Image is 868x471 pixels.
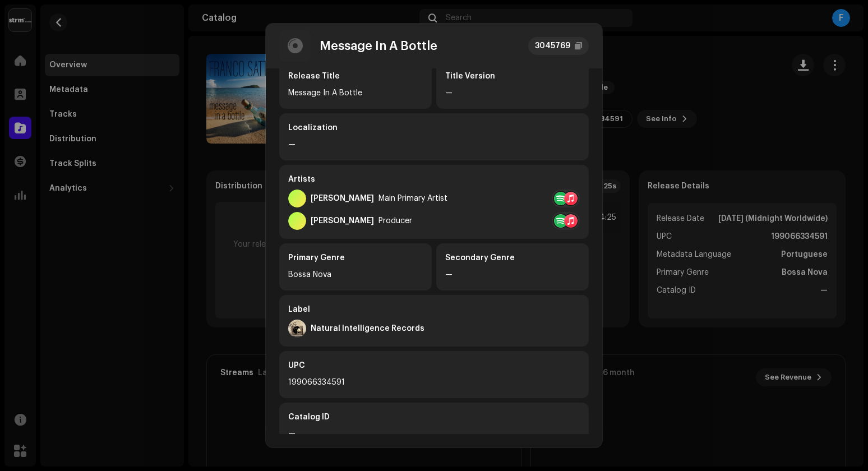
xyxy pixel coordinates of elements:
div: Localization [288,122,580,133]
div: Primary Genre [288,252,423,264]
div: 199066334591 [288,376,580,389]
div: Release Title [288,71,423,82]
div: Message In A Bottle [288,86,423,100]
div: [PERSON_NAME] [311,216,374,225]
div: — [445,86,580,100]
div: Label [288,304,580,315]
div: Main Primary Artist [378,194,447,203]
div: — [288,138,580,151]
div: [PERSON_NAME] [311,194,374,203]
div: Natural Intelligence Records [311,324,424,333]
div: — [445,268,580,281]
div: Producer [378,216,412,225]
div: Message In A Bottle [320,39,437,53]
img: c8c0f561-1beb-4123-852c-f47d3c10c911 [288,320,306,338]
div: Artists [288,174,580,185]
div: Bossa Nova [288,268,423,281]
div: Title Version [445,71,580,82]
div: — [288,427,580,441]
div: UPC [288,360,580,371]
div: 3045769 [535,39,570,53]
div: Catalog ID [288,412,580,423]
div: Secondary Genre [445,252,580,264]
